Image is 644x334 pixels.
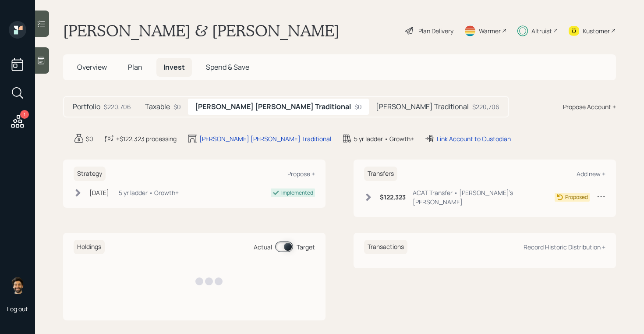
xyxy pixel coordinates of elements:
div: Target [297,242,315,252]
h5: Taxable [145,103,170,111]
img: eric-schwartz-headshot.png [9,277,26,294]
div: Log out [7,305,28,313]
div: 5 yr ladder • Growth+ [119,188,179,197]
h6: Strategy [74,167,106,181]
div: Plan Delivery [418,26,453,36]
span: Overview [77,62,107,72]
h6: Holdings [74,240,105,254]
div: Implemented [281,189,313,197]
div: Proposed [565,193,588,201]
div: $0 [354,102,362,111]
div: ACAT Transfer • [PERSON_NAME]'s [PERSON_NAME] [413,188,555,206]
h5: Portfolio [73,103,100,111]
h6: Transfers [364,167,397,181]
span: Plan [128,62,142,72]
div: 5 yr ladder • Growth+ [354,134,414,143]
div: Propose Account + [563,102,616,111]
div: Altruist [531,26,552,36]
div: $0 [173,102,181,111]
div: [DATE] [89,188,109,197]
div: Record Historic Distribution + [524,243,605,251]
div: Link Account to Custodian [437,134,511,143]
div: $0 [86,134,93,143]
div: Kustomer [583,26,610,36]
div: $220,706 [104,102,131,111]
h6: $122,323 [380,194,406,201]
div: Actual [254,242,272,252]
h1: [PERSON_NAME] & [PERSON_NAME] [63,21,340,40]
h6: Transactions [364,240,407,254]
h5: [PERSON_NAME] [PERSON_NAME] Traditional [195,103,351,111]
div: Warmer [479,26,501,36]
div: Propose + [287,170,315,178]
h5: [PERSON_NAME] Traditional [376,103,469,111]
div: 1 [20,110,29,119]
span: Invest [163,62,185,72]
div: Add new + [577,170,605,178]
div: [PERSON_NAME] [PERSON_NAME] Traditional [199,134,331,143]
span: Spend & Save [206,62,249,72]
div: +$122,323 processing [116,134,177,143]
div: $220,706 [472,102,499,111]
